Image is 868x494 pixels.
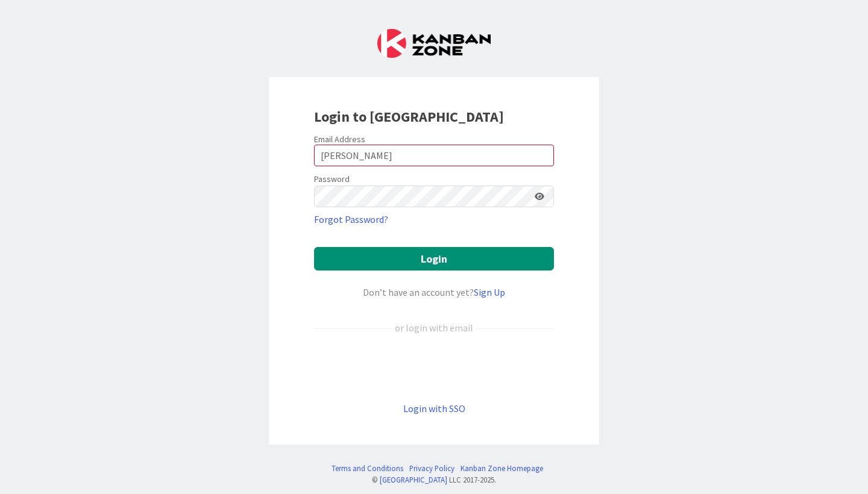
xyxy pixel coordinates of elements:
[308,355,560,381] iframe: Sign in with Google Button
[461,463,543,474] a: Kanban Zone Homepage
[314,285,554,299] div: Don’t have an account yet?
[314,134,365,145] label: Email Address
[409,463,454,474] a: Privacy Policy
[403,402,465,414] a: Login with SSO
[380,475,447,484] a: [GEOGRAPHIC_DATA]
[474,286,505,298] a: Sign Up
[325,474,543,486] div: © LLC 2017- 2025 .
[314,107,504,126] b: Login to [GEOGRAPHIC_DATA]
[314,247,554,270] button: Login
[314,173,350,186] label: Password
[377,29,491,58] img: Kanban Zone
[332,463,403,474] a: Terms and Conditions
[314,212,388,227] a: Forgot Password?
[392,320,476,335] div: or login with email
[314,355,554,381] div: Sign in with Google. Opens in new tab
